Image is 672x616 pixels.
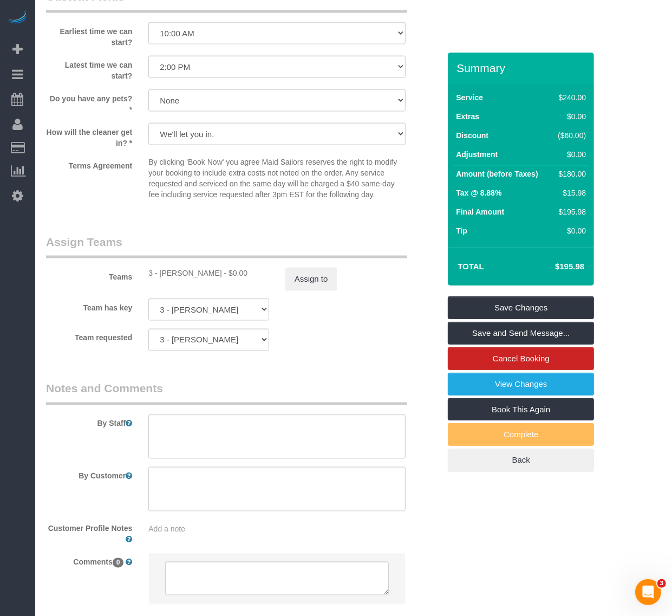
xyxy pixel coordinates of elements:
div: $180.00 [554,168,586,179]
a: Save Changes [448,296,594,319]
div: $195.98 [554,206,586,217]
label: Tax @ 8.88% [456,187,501,198]
a: View Changes [448,373,594,395]
a: Save and Send Message... [448,322,594,345]
label: Latest time we can start? [38,56,140,81]
div: ($60.00) [554,130,586,141]
iframe: Intercom live chat [635,579,661,605]
h4: $195.98 [523,262,584,271]
label: How will the cleaner get in? * [38,123,140,148]
div: $15.98 [554,187,586,198]
label: Amount (before Taxes) [456,168,538,179]
label: Final Amount [456,206,504,217]
label: Adjustment [456,149,498,160]
label: Earliest time we can start? [38,22,140,48]
legend: Assign Teams [46,234,407,258]
div: 0 hours x $19.00/hour [148,268,269,278]
label: Tip [456,225,467,236]
label: By Staff [38,414,140,429]
h3: Summary [456,62,589,74]
label: By Customer [38,467,140,482]
div: $0.00 [554,225,586,236]
span: 3 [657,579,666,588]
label: Discount [456,130,488,141]
a: Back [448,449,594,471]
label: Service [456,92,483,103]
label: Do you have any pets? * [38,89,140,115]
span: 0 [113,558,124,568]
label: Team requested [38,329,140,343]
span: Add a note [148,525,185,534]
strong: Total [458,262,484,271]
label: Customer Profile Notes [38,520,140,545]
label: Terms Agreement [38,157,140,171]
legend: Notes and Comments [46,381,407,405]
a: Cancel Booking [448,347,594,370]
div: $0.00 [554,111,586,122]
label: Teams [38,268,140,282]
label: Comments [38,553,140,568]
div: $0.00 [554,149,586,160]
label: Extras [456,111,479,122]
label: Team has key [38,299,140,313]
a: Book This Again [448,398,594,421]
p: By clicking 'Book Now' you agree Maid Sailors reserves the right to modify your booking to includ... [148,157,406,200]
div: $240.00 [554,92,586,103]
img: Automaid Logo [6,11,28,26]
button: Assign to [285,268,337,290]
